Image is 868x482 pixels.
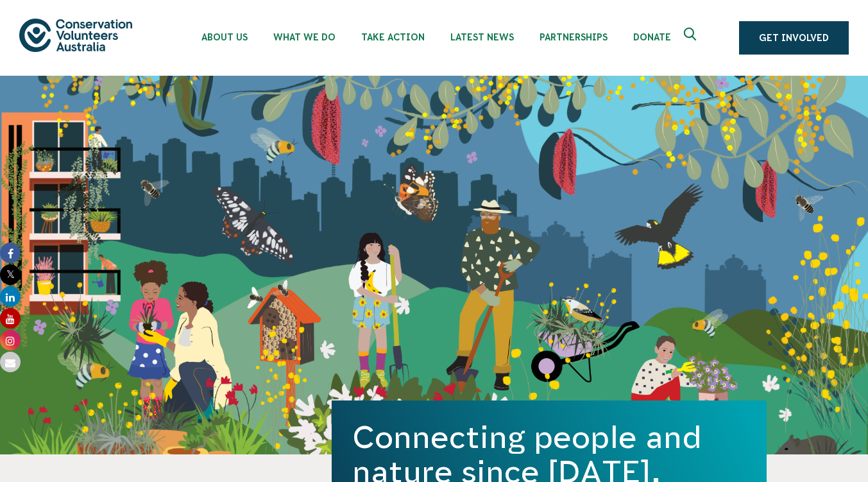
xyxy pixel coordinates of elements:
span: Partnerships [540,32,608,42]
img: logo.svg [19,19,132,51]
span: What We Do [273,32,336,42]
span: Donate [633,32,671,42]
span: Expand search box [684,28,700,48]
span: Latest News [450,32,514,42]
span: About Us [201,32,248,42]
button: Expand search box Close search box [676,22,707,53]
a: Get Involved [739,21,849,55]
span: Take Action [361,32,425,42]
